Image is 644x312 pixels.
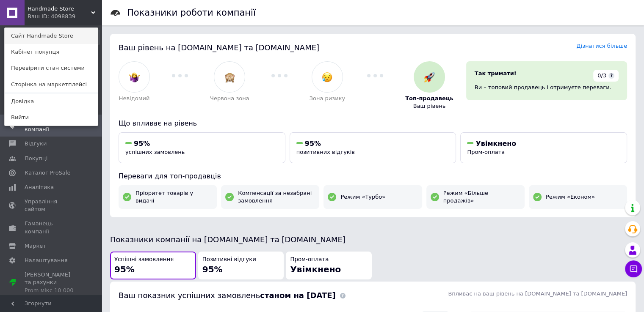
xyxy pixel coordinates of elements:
div: Ваш ID: 4098839 [28,13,63,20]
span: Налаштування [25,257,68,264]
a: Сторінка на маркетплейсі [5,77,98,93]
span: Що впливає на рівень [119,119,197,127]
button: Позитивні відгуки95% [198,252,284,280]
span: 95% [202,264,223,274]
a: Сайт Handmade Store [5,28,98,44]
span: ? [608,73,614,79]
a: Вийти [5,109,98,126]
span: Увімкнено [475,140,516,148]
span: Покупці [25,155,47,162]
button: УвімкненоПром-оплата [460,132,627,163]
span: Ваш рівень на [DOMAIN_NAME] та [DOMAIN_NAME] [119,43,319,52]
span: Пром-оплата [467,149,505,155]
span: Показники компанії на [DOMAIN_NAME] та [DOMAIN_NAME] [110,235,345,244]
span: успішних замовлень [125,149,185,155]
span: Гаманець компанії [25,220,78,235]
a: Довідка [5,93,98,109]
span: 95% [305,140,321,148]
span: Впливає на ваш рівень на [DOMAIN_NAME] та [DOMAIN_NAME] [448,290,627,297]
span: позитивних відгуків [296,149,355,155]
a: Перевірити стан системи [5,60,98,76]
span: Увімкнено [290,264,341,274]
span: Ваш показник успішних замовлень [119,291,336,300]
span: Режим «Економ» [546,193,595,201]
button: 95%успішних замовлень [119,132,285,163]
img: :disappointed_relieved: [322,72,332,82]
button: Чат з покупцем [625,260,642,277]
span: Успішні замовлення [114,256,174,264]
span: Пром-оплата [290,256,329,264]
span: Каталог ProSale [25,169,70,177]
button: 95%позитивних відгуків [290,132,456,163]
a: Кабінет покупця [5,44,98,60]
span: Ваш рівень [413,102,446,110]
button: Пром-оплатаУвімкнено [286,252,372,280]
span: [PERSON_NAME] та рахунки [25,271,78,294]
span: Управління сайтом [25,198,78,213]
span: Невідомий [119,95,150,102]
span: Топ-продавець [405,95,453,102]
span: Зона ризику [310,95,345,102]
span: Так тримати! [475,70,517,77]
span: Переваги для топ-продавців [119,172,221,180]
button: Успішні замовлення95% [110,252,196,280]
span: Червона зона [210,95,249,102]
img: :rocket: [424,72,434,82]
span: Відгуки [25,140,47,148]
span: Режим «Більше продажів» [443,189,520,205]
img: :woman-shrugging: [129,72,140,82]
span: Позитивні відгуки [202,256,256,264]
span: Handmade Store [28,5,91,13]
div: Prom мікс 10 000 [25,287,78,294]
span: Маркет [25,242,46,250]
a: Дізнатися більше [576,43,627,49]
span: 95% [114,264,135,274]
span: 95% [134,140,150,148]
span: Аналітика [25,183,54,191]
span: Пріоритет товарів у видачі [135,189,213,205]
b: станом на [DATE] [260,291,335,300]
span: Компенсації за незабрані замовлення [238,189,315,205]
span: Режим «Турбо» [340,193,385,201]
img: :see_no_evil: [224,72,235,82]
div: Ви – топовий продавець і отримуєте переваги. [475,84,619,91]
div: 0/3 [593,70,619,82]
h1: Показники роботи компанії [127,8,256,18]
